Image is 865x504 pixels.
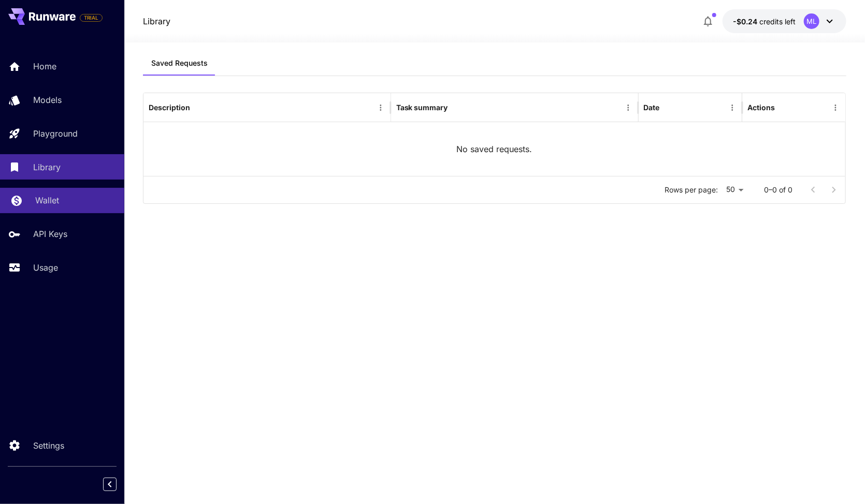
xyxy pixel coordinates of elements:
p: Playground [33,127,78,140]
nav: breadcrumb [143,15,170,27]
p: Settings [33,439,64,452]
button: Menu [725,100,740,115]
button: Sort [661,100,675,115]
p: Library [33,161,61,173]
span: Saved Requests [151,58,208,68]
a: Library [143,15,170,27]
p: Wallet [35,194,59,206]
div: Description [149,103,190,112]
div: -$0.238 [733,16,796,27]
p: Models [33,94,62,106]
p: No saved requests. [457,143,532,155]
p: API Keys [33,228,67,240]
span: Add your payment card to enable full platform functionality. [80,11,103,24]
div: 50 [722,182,747,197]
div: Task summary [396,103,448,112]
div: Collapse sidebar [111,475,124,494]
div: Date [644,103,660,112]
span: TRIAL [80,14,102,22]
span: credits left [759,17,796,26]
button: Menu [373,100,388,115]
p: 0–0 of 0 [764,185,792,195]
button: Collapse sidebar [103,478,117,491]
span: -$0.24 [733,17,759,26]
div: ML [804,13,819,29]
p: Rows per page: [665,185,718,195]
button: Sort [191,100,206,115]
button: -$0.238ML [723,9,846,33]
button: Menu [621,100,636,115]
p: Home [33,60,56,72]
button: Menu [828,100,843,115]
p: Usage [33,261,58,274]
button: Sort [449,100,464,115]
div: Actions [747,103,775,112]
